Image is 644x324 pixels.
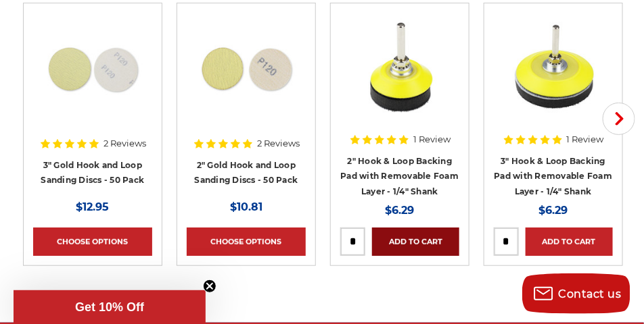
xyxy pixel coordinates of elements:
span: 2 Reviews [257,139,300,148]
a: Choose Options [33,227,152,256]
img: 2 inch hook loop sanding discs gold [192,13,300,121]
a: Choose Options [187,227,306,256]
img: 2-inch yellow sanding pad with black foam layer and versatile 1/4-inch shank/spindle for precisio... [346,13,454,121]
a: Add to Cart [372,227,459,256]
div: Get 10% OffClose teaser [14,290,206,324]
button: Close teaser [203,279,216,293]
span: $12.95 [76,200,109,213]
a: 2-inch yellow sanding pad with black foam layer and versatile 1/4-inch shank/spindle for precisio... [340,13,459,132]
a: Add to Cart [526,227,613,256]
button: Contact us [522,273,630,314]
span: $6.29 [538,204,568,217]
span: $10.81 [230,200,262,213]
img: 3 inch gold hook and loop sanding discs [39,13,147,121]
a: 2" Hook & Loop Backing Pad with Removable Foam Layer - 1/4" Shank [341,156,459,196]
a: 3" Gold Hook and Loop Sanding Discs - 50 Pack [41,160,145,186]
a: 3 inch gold hook and loop sanding discs [33,13,152,132]
span: Contact us [559,288,622,300]
img: Close-up of Empire Abrasives 3-inch hook and loop backing pad with a removable foam layer and 1/4... [499,13,607,121]
span: Get 10% Off [75,300,144,314]
span: 1 Review [413,135,451,144]
a: 2" Gold Hook and Loop Sanding Discs - 50 Pack [195,160,298,186]
span: $6.29 [385,204,414,217]
a: Close-up of Empire Abrasives 3-inch hook and loop backing pad with a removable foam layer and 1/4... [494,13,613,132]
a: 2 inch hook loop sanding discs gold [187,13,306,132]
a: 3" Hook & Loop Backing Pad with Removable Foam Layer - 1/4" Shank [495,156,613,196]
span: 1 Review [567,135,604,144]
span: 2 Reviews [103,139,146,148]
button: Next [603,103,635,135]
